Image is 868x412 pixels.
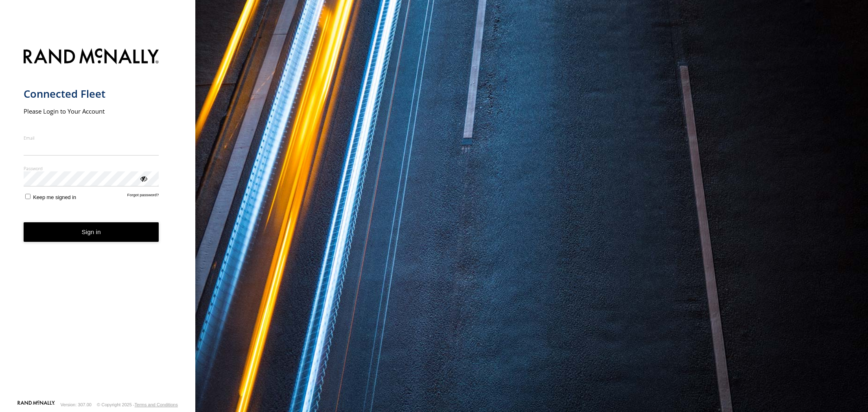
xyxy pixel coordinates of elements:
[139,174,147,182] div: ViewPassword
[24,165,159,171] label: Password
[24,44,172,400] form: main
[127,193,159,200] a: Forgot password?
[17,401,55,409] a: Visit our Website
[24,107,159,115] h2: Please Login to Your Account
[135,402,178,407] a: Terms and Conditions
[24,135,159,141] label: Email
[33,194,76,200] span: Keep me signed in
[25,194,31,199] input: Keep me signed in
[97,402,178,407] div: © Copyright 2025 -
[24,87,159,101] h1: Connected Fleet
[61,402,92,407] div: Version: 307.00
[24,47,159,68] img: Rand McNally
[24,222,159,242] button: Sign in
